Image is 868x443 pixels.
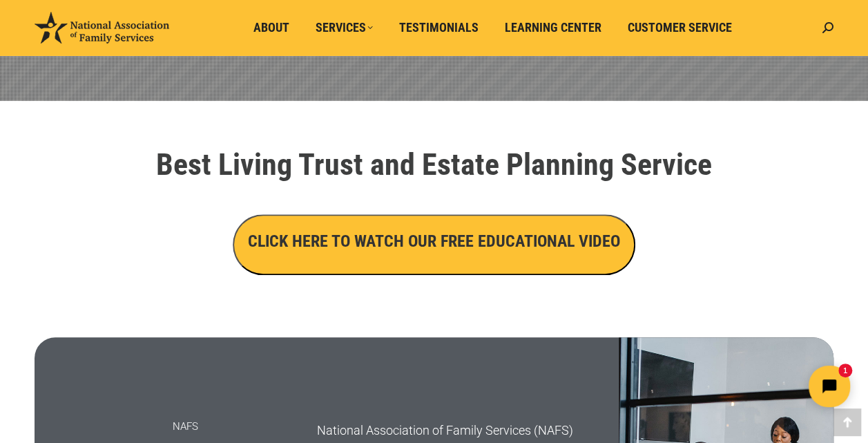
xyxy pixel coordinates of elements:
a: Testimonials [389,15,488,41]
a: Learning Center [495,15,611,41]
h3: CLICK HERE TO WATCH OUR FREE EDUCATIONAL VIDEO [248,229,620,253]
p: NAFS [173,414,282,439]
span: Testimonials [399,20,479,35]
a: Customer Service [618,15,742,41]
a: About [244,15,299,41]
iframe: Tidio Chat [624,354,862,419]
h1: Best Living Trust and Estate Planning Service [48,149,821,180]
button: CLICK HERE TO WATCH OUR FREE EDUCATIONAL VIDEO [233,214,635,275]
img: National Association of Family Services [35,12,169,44]
span: Customer Service [628,20,732,35]
span: Learning Center [505,20,601,35]
a: CLICK HERE TO WATCH OUR FREE EDUCATIONAL VIDEO [233,235,635,249]
span: About [253,20,289,35]
span: Services [316,20,373,35]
